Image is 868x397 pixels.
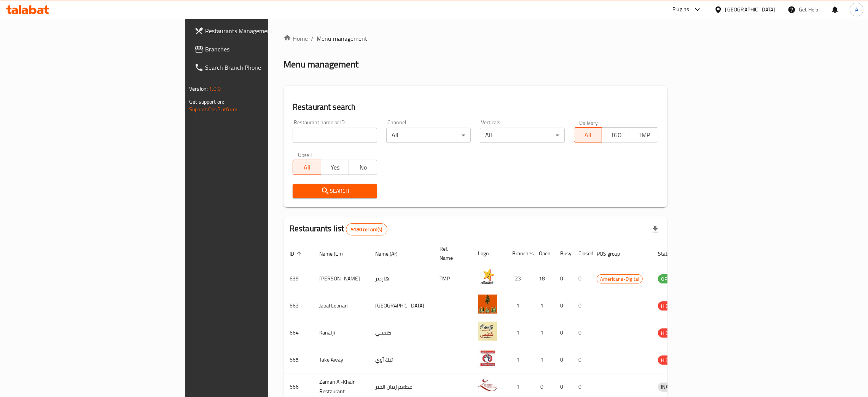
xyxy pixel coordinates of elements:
span: All [577,130,599,141]
button: All [293,160,321,175]
td: 1 [506,319,533,346]
td: 1 [533,319,554,346]
td: تيك آوي [369,346,433,373]
div: OPEN [658,274,677,283]
nav: breadcrumb [283,34,667,43]
td: Jabal Lebnan [313,292,369,319]
span: POS group [597,249,630,258]
td: 0 [572,319,591,346]
img: Hardee's [478,267,497,287]
td: Take Away [313,346,369,373]
span: 1.0.0 [209,84,221,94]
h2: Menu management [283,58,358,70]
span: Name (En) [319,249,353,258]
span: HIDDEN [658,302,681,311]
img: Jabal Lebnan [478,295,497,314]
td: 1 [533,292,554,319]
span: A [855,5,858,14]
span: Name (Ar) [375,249,408,258]
span: TGO [605,130,627,141]
div: HIDDEN [658,355,681,365]
a: Support.OpsPlatform [189,104,237,114]
div: Export file [646,220,664,239]
a: Branches [188,40,330,58]
div: INACTIVE [658,383,684,392]
td: 0 [554,346,572,373]
span: Search [299,186,371,196]
span: Get support on: [189,97,224,107]
th: Open [533,242,554,265]
label: Delivery [579,120,598,125]
a: Search Branch Phone [188,58,330,77]
td: 1 [533,346,554,373]
span: Menu management [317,34,367,43]
button: All [574,127,602,142]
button: No [349,160,377,175]
th: Logo [472,242,506,265]
span: All [296,162,318,173]
div: Plugins [672,5,689,14]
span: HIDDEN [658,356,681,365]
button: TGO [602,127,630,142]
button: Yes [321,160,349,175]
button: Search [293,184,377,198]
td: كنفجي [369,319,433,346]
td: [PERSON_NAME] [313,265,369,292]
div: [GEOGRAPHIC_DATA] [725,5,776,14]
span: No [352,162,374,173]
span: Branches [205,45,324,54]
h2: Restaurant search [293,101,658,113]
th: Busy [554,242,572,265]
span: Version: [189,84,208,94]
span: Americana-Digital [597,275,642,283]
td: 0 [554,319,572,346]
td: 1 [506,346,533,373]
td: 0 [554,265,572,292]
span: INACTIVE [658,383,684,391]
img: Zaman Al-Khair Restaurant [478,376,497,395]
input: Search for restaurant name or ID.. [293,128,377,143]
td: 23 [506,265,533,292]
td: Kanafji [313,319,369,346]
div: All [386,128,471,143]
td: TMP [433,265,472,292]
span: Status [658,249,683,258]
span: OPEN [658,275,677,283]
span: Restaurants Management [205,26,324,35]
img: Take Away [478,349,497,368]
span: HIDDEN [658,329,681,338]
span: Search Branch Phone [205,63,324,72]
td: [GEOGRAPHIC_DATA] [369,292,433,319]
div: All [480,128,564,143]
td: 0 [572,265,591,292]
td: 18 [533,265,554,292]
img: Kanafji [478,322,497,341]
div: Total records count [346,223,387,235]
h2: Restaurants list [290,223,387,235]
span: Yes [324,162,346,173]
th: Closed [572,242,591,265]
td: 0 [572,292,591,319]
span: ID [290,249,304,258]
span: 9180 record(s) [346,226,387,233]
span: TMP [633,130,655,141]
th: Branches [506,242,533,265]
td: 1 [506,292,533,319]
span: Ref. Name [440,244,463,263]
a: Restaurants Management [188,22,330,40]
label: Upsell [298,152,312,157]
td: 0 [572,346,591,373]
td: 0 [554,292,572,319]
td: هارديز [369,265,433,292]
button: TMP [630,127,658,142]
